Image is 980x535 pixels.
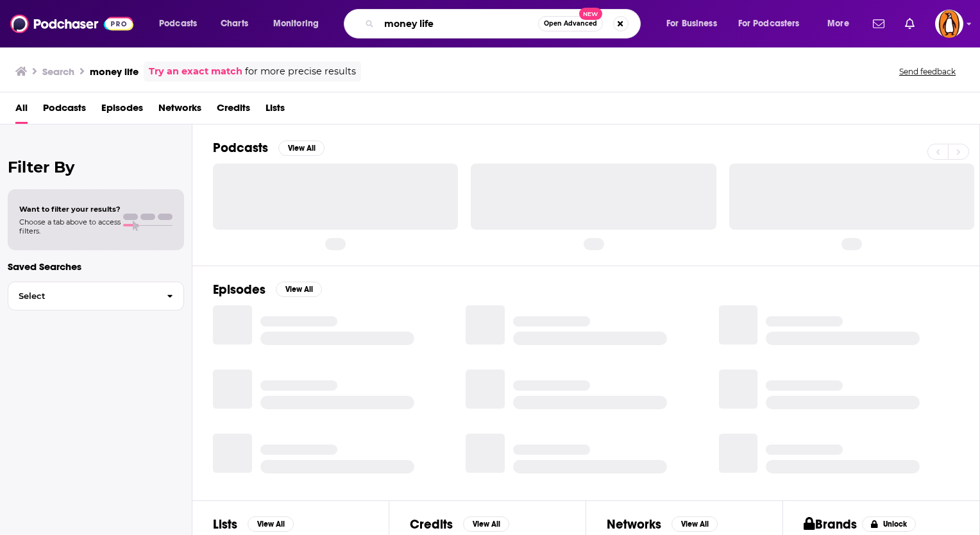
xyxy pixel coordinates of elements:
[42,65,74,78] h3: Search
[19,205,121,214] span: Want to filter your results?
[90,65,139,78] h3: money life
[818,13,865,34] button: open menu
[607,516,661,532] h2: Networks
[101,98,143,124] a: Episodes
[538,16,603,31] button: Open AdvancedNew
[8,158,184,176] h2: Filter By
[213,516,237,532] h2: Lists
[212,13,256,34] a: Charts
[579,8,602,20] span: New
[738,15,800,33] span: For Podcasters
[19,217,121,235] span: Choose a tab above to access filters.
[862,516,917,532] button: Unlock
[150,13,214,34] button: open menu
[8,260,184,273] p: Saved Searches
[935,10,963,38] span: Logged in as penguin_portfolio
[213,140,268,156] h2: Podcasts
[657,13,733,34] button: open menu
[159,15,197,33] span: Podcasts
[273,15,319,33] span: Monitoring
[607,516,718,532] a: NetworksView All
[245,64,356,79] span: for more precise results
[8,292,156,300] span: Select
[544,21,597,27] span: Open Advanced
[158,98,201,124] a: Networks
[213,282,266,298] h2: Episodes
[15,98,28,124] a: All
[463,516,509,532] button: View All
[213,282,322,298] a: EpisodesView All
[868,13,890,35] a: Show notifications dropdown
[935,10,963,38] img: User Profile
[248,516,294,532] button: View All
[276,282,322,297] button: View All
[804,516,857,532] h2: Brands
[410,516,509,532] a: CreditsView All
[264,13,335,34] button: open menu
[356,9,653,38] div: Search podcasts, credits, & more...
[213,516,294,532] a: ListsView All
[827,15,849,33] span: More
[410,516,453,532] h2: Credits
[217,98,250,124] a: Credits
[666,15,717,33] span: For Business
[895,66,959,77] button: Send feedback
[379,13,538,34] input: Search podcasts, credits, & more...
[672,516,718,532] button: View All
[149,64,242,79] a: Try an exact match
[10,12,133,36] img: Podchaser - Follow, Share and Rate Podcasts
[43,98,86,124] a: Podcasts
[213,140,325,156] a: PodcastsView All
[266,98,285,124] a: Lists
[278,140,325,156] button: View All
[8,282,184,310] button: Select
[900,13,920,35] a: Show notifications dropdown
[935,10,963,38] button: Show profile menu
[730,13,818,34] button: open menu
[221,15,248,33] span: Charts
